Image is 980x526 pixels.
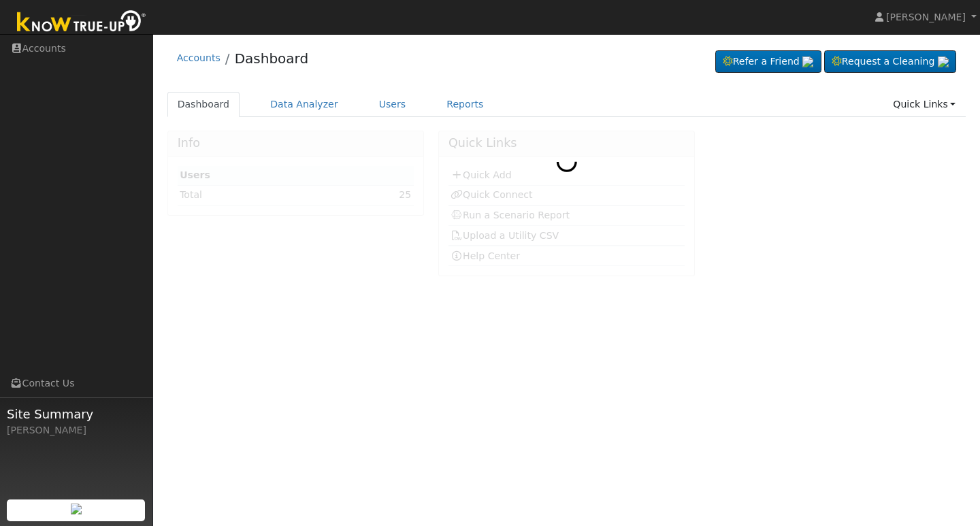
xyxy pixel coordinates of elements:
[7,405,146,423] span: Site Summary
[824,50,956,73] a: Request a Cleaning
[436,92,493,117] a: Reports
[369,92,416,117] a: Users
[260,92,348,117] a: Data Analyzer
[177,52,220,63] a: Accounts
[715,50,821,73] a: Refer a Friend
[883,92,966,117] a: Quick Links
[235,50,309,67] a: Dashboard
[886,12,966,22] span: [PERSON_NAME]
[802,56,813,67] img: retrieve
[71,504,82,514] img: retrieve
[10,7,153,38] img: Know True-Up
[938,56,949,67] img: retrieve
[167,92,240,117] a: Dashboard
[7,423,146,438] div: [PERSON_NAME]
